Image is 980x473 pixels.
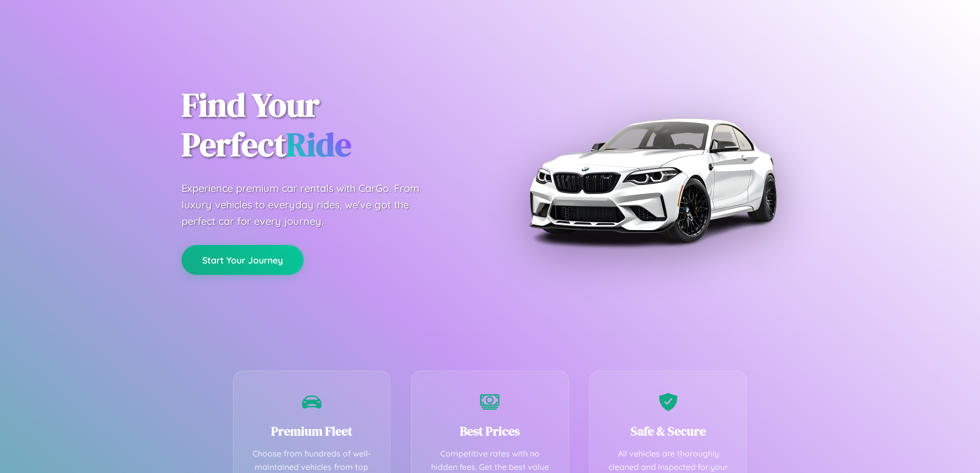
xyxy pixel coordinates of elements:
[286,122,351,167] span: Ride
[182,245,304,275] button: Start Your Journey
[605,423,732,440] h3: Safe & Secure
[182,180,439,230] p: Experience premium car rentals with CarGo. From luxury vehicles to everyday rides, we've got the ...
[182,85,475,165] h1: Find Your Perfect
[524,51,781,309] img: Premium BMW car rental vehicle
[427,423,553,440] h3: Best Prices
[249,423,375,440] h3: Premium Fleet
